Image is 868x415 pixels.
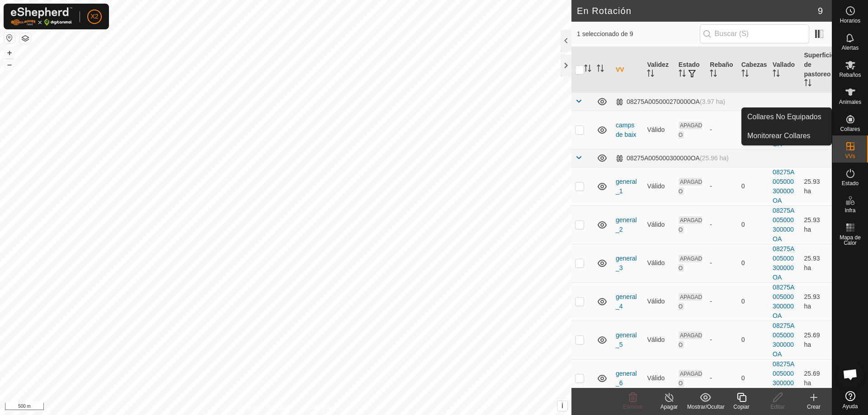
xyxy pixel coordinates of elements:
[597,66,604,73] p-sorticon: Activar para ordenar
[801,205,832,244] td: 25.93 ha
[742,127,831,145] a: Monitorear Collares
[738,111,769,149] td: 0
[643,359,675,397] td: Válido
[738,205,769,244] td: 0
[710,125,734,135] div: -
[801,47,832,93] th: Superficie de pastoreo
[20,33,31,44] button: Capas del Mapa
[835,235,866,246] span: Mapa de Calor
[801,321,832,359] td: 25.69 ha
[616,255,637,271] a: general_3
[747,131,811,141] span: Monitorear Collares
[616,121,636,138] a: camps de baix
[773,245,794,281] a: 08275A005000300000OA
[710,182,734,191] div: -
[769,47,800,93] th: Vallado
[773,207,794,242] a: 08275A005000300000OA
[832,387,868,413] a: Ayuda
[844,208,855,213] span: Infra
[561,402,563,410] span: i
[616,331,637,348] a: general_5
[710,297,734,306] div: -
[679,121,702,139] span: APAGADO
[679,331,702,349] span: APAGADO
[738,321,769,359] td: 0
[623,404,642,410] span: Eliminar
[773,284,794,319] a: 08275A005000300000OA
[643,167,675,205] td: Válido
[839,99,861,105] span: Animales
[577,29,700,39] span: 1 seleccionado de 9
[643,111,675,149] td: Válido
[773,322,794,358] a: 08275A005000300000OA
[773,168,794,204] a: 08275A005000300000OA
[687,403,723,411] div: Mostrar/Ocultar
[584,66,591,73] p-sorticon: Activar para ordenar
[796,403,832,411] div: Crear
[679,216,702,233] span: APAGADO
[801,359,832,397] td: 25.69 ha
[773,360,794,396] a: 08275A005000300000OA
[706,47,737,93] th: Rebaño
[773,112,794,148] a: 08275A005000270000OA
[840,18,860,23] span: Horarios
[616,370,637,387] a: general_6
[239,403,291,411] a: Política de Privacidad
[839,72,861,78] span: Rebaños
[4,47,15,58] button: +
[742,108,831,126] a: Collares No Equipados
[679,178,702,195] span: APAGADO
[90,12,98,21] span: X2
[710,335,734,345] div: -
[679,255,702,272] span: APAGADO
[643,205,675,244] td: Válido
[741,71,749,78] p-sorticon: Activar para ordenar
[557,401,567,411] button: i
[700,98,725,105] span: (3.97 ha)
[651,403,687,411] div: Apagar
[710,373,734,383] div: -
[747,112,821,122] span: Collares No Equipados
[845,154,855,159] span: VVs
[616,98,725,106] div: 08275A005000270000OA
[700,154,729,162] span: (25.96 ha)
[801,167,832,205] td: 25.93 ha
[643,321,675,359] td: Válido
[616,216,637,233] a: general_2
[842,181,859,186] span: Estado
[738,244,769,282] td: 0
[840,126,860,132] span: Collares
[302,403,332,411] a: Contáctenos
[801,244,832,282] td: 25.93 ha
[738,47,769,93] th: Cabezas
[679,370,702,387] span: APAGADO
[612,47,643,93] th: VV
[710,71,717,78] p-sorticon: Activar para ordenar
[818,4,823,18] span: 9
[616,178,637,195] a: general _1
[675,47,706,93] th: Estado
[759,403,796,411] div: Editar
[616,154,729,162] div: 08275A005000300000OA
[723,403,759,411] div: Copiar
[4,59,15,70] button: –
[679,71,686,78] p-sorticon: Activar para ordenar
[700,24,809,43] input: Buscar (S)
[643,244,675,282] td: Válido
[4,33,15,43] button: Restablecer Mapa
[710,220,734,229] div: -
[843,404,858,409] span: Ayuda
[647,71,654,78] p-sorticon: Activar para ordenar
[837,361,864,388] div: Chat abierto
[738,359,769,397] td: 0
[679,293,702,310] span: APAGADO
[577,5,818,16] h2: En Rotación
[11,7,72,26] img: Logo Gallagher
[804,80,811,88] p-sorticon: Activar para ordenar
[738,282,769,321] td: 0
[710,258,734,268] div: -
[616,293,637,310] a: general_4
[643,282,675,321] td: Válido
